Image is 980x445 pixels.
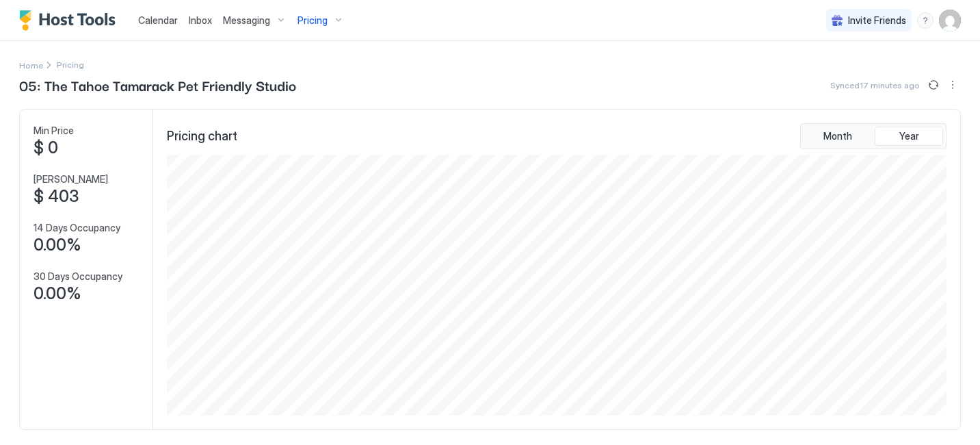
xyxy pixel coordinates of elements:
a: Calendar [138,13,178,27]
span: Year [899,130,919,142]
span: Month [823,130,852,142]
a: Host Tools Logo [19,10,122,31]
span: Home [19,60,43,71]
span: 30 Days Occupancy [34,270,122,283]
button: Sync prices [925,77,942,93]
span: Breadcrumb [57,60,84,70]
a: Inbox [189,13,212,27]
span: $ 403 [34,186,79,207]
span: Inbox [189,14,212,26]
a: Home [19,58,43,72]
span: 05: The Tahoe Tamarack Pet Friendly Studio [19,75,296,95]
span: Min Price [34,125,74,137]
div: tab-group [800,123,946,149]
span: Invite Friends [848,14,906,27]
span: Calendar [138,14,178,26]
button: More options [944,77,961,93]
span: $ 0 [34,138,58,158]
div: User profile [939,10,961,31]
span: 0.00% [34,235,81,255]
span: 0.00% [34,283,81,304]
span: 14 Days Occupancy [34,222,120,234]
span: Pricing [297,14,328,27]
span: [PERSON_NAME] [34,173,108,186]
div: menu [944,77,961,93]
span: Pricing chart [167,129,237,144]
div: menu [917,12,933,29]
span: Messaging [223,14,270,27]
div: Breadcrumb [19,58,43,72]
button: Month [804,127,872,146]
button: Year [875,127,943,146]
span: Synced 17 minutes ago [830,80,920,90]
